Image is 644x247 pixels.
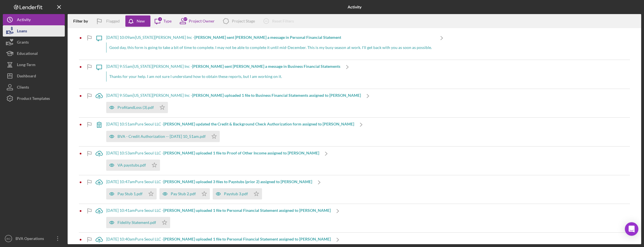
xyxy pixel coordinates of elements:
b: [PERSON_NAME] sent [PERSON_NAME] a message in Business Financial Statements [192,64,340,69]
div: Project Owner [189,19,215,23]
div: Product Templates [17,93,50,105]
div: Fidelity Statement.pdf [117,220,156,225]
div: Clients [17,82,29,94]
div: 3 [157,17,163,22]
button: Long-Term [3,59,65,70]
b: [PERSON_NAME] uploaded 1 file to Business Financial Statements assigned to [PERSON_NAME] [192,93,361,98]
b: [PERSON_NAME] updated the Credit & Background Check Authorization form assigned to [PERSON_NAME] [163,122,354,126]
div: ProfitandLoss (3).pdf [117,105,154,110]
button: Clients [3,82,65,93]
b: Activity [348,5,361,9]
button: Fidelity Statement.pdf [106,217,170,228]
div: VA paystubs.pdf [117,163,146,167]
button: Loans [3,25,65,37]
div: Project Stage [232,19,255,23]
a: [DATE] 10:47amPure Seoul LLC -[PERSON_NAME] uploaded 3 files to Paystubs (prior 2) assigned to [P... [92,175,326,204]
button: Pay Stub 2.pdf [159,188,210,199]
button: VA paystubs.pdf [106,160,160,171]
button: Pay Stub 1.pdf [106,188,157,199]
div: Type [163,19,172,23]
b: [PERSON_NAME] sent [PERSON_NAME] a message in Personal Financial Statement [194,35,341,40]
div: Dashboard [17,70,36,83]
div: Flagged [106,15,120,27]
button: Educational [3,48,65,59]
div: 17 [183,17,188,22]
div: Pay Stub 2.pdf [171,192,196,196]
a: [DATE] 10:53amPure Seoul LLC -[PERSON_NAME] uploaded 1 file to Proof of Other Income assigned to ... [92,147,333,175]
a: [DATE] 10:41amPure Seoul LLC -[PERSON_NAME] uploaded 1 file to Personal Financial Statement assig... [92,204,345,232]
a: [DATE] 10:51amPure Seoul LLC -[PERSON_NAME] updated the Credit & Background Check Authorization f... [92,118,368,146]
button: Paystub 3.pdf [213,188,262,199]
div: BVA - Credit Authorization -- [DATE] 10_51am.pdf [117,134,206,139]
a: [DATE] 10:09am[US_STATE][PERSON_NAME] Inc -[PERSON_NAME] sent [PERSON_NAME] a message in Personal... [92,31,449,60]
b: [PERSON_NAME] uploaded 1 file to Personal Financial Statement assigned to [PERSON_NAME] [163,208,331,213]
div: [DATE] 9:55am [US_STATE][PERSON_NAME] Inc - [106,64,340,69]
button: Reset Filters [259,15,299,27]
div: [DATE] 10:51am Pure Seoul LLC - [106,122,354,126]
div: Pay Stub 1.pdf [117,192,143,196]
button: Product Templates [3,93,65,104]
div: [DATE] 10:09am [US_STATE][PERSON_NAME] Inc - [106,35,435,40]
button: BOBVA Operations [3,233,65,244]
button: ProfitandLoss (3).pdf [106,102,168,113]
div: [DATE] 10:53am Pure Seoul LLC - [106,151,319,155]
button: New [125,15,150,27]
b: [PERSON_NAME] uploaded 1 file to Personal Financial Statement assigned to [PERSON_NAME] [163,237,331,241]
button: Flagged [92,15,125,27]
div: Activity [17,14,31,27]
b: [PERSON_NAME] uploaded 1 file to Proof of Other Income assigned to [PERSON_NAME] [163,151,319,155]
div: Grants [17,37,29,49]
button: Activity [3,14,65,25]
text: BO [6,237,10,240]
div: [DATE] 10:47am Pure Seoul LLC - [106,179,312,184]
a: [DATE] 9:50am[US_STATE][PERSON_NAME] Inc -[PERSON_NAME] uploaded 1 file to Business Financial Sta... [92,89,375,117]
b: [PERSON_NAME] uploaded 3 files to Paystubs (prior 2) assigned to [PERSON_NAME] [163,179,312,184]
button: BVA - Credit Authorization -- [DATE] 10_51am.pdf [106,131,220,142]
div: [DATE] 10:40am Pure Seoul LLC - [106,237,331,241]
button: Grants [3,37,65,48]
div: Long-Term [17,59,35,72]
div: New [137,15,145,27]
div: Open Intercom Messenger [625,222,638,236]
div: Paystub 3.pdf [224,192,248,196]
button: Dashboard [3,70,65,82]
div: [DATE] 9:50am [US_STATE][PERSON_NAME] Inc - [106,93,361,98]
div: BVA Operations [14,233,51,246]
div: Good day, this form is going to take a bit of time to complete. I may not be able to complete it ... [106,42,435,53]
div: Educational [17,48,38,60]
div: Filter by [73,19,92,23]
div: [DATE] 10:41am Pure Seoul LLC - [106,208,331,213]
div: Loans [17,25,27,38]
div: Thanks for your help. I am not sure I understand how to obtain these reports, but I am working on... [106,71,340,82]
div: Reset Filters [272,15,294,27]
a: [DATE] 9:55am[US_STATE][PERSON_NAME] Inc -[PERSON_NAME] sent [PERSON_NAME] a message in Business ... [92,60,354,89]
